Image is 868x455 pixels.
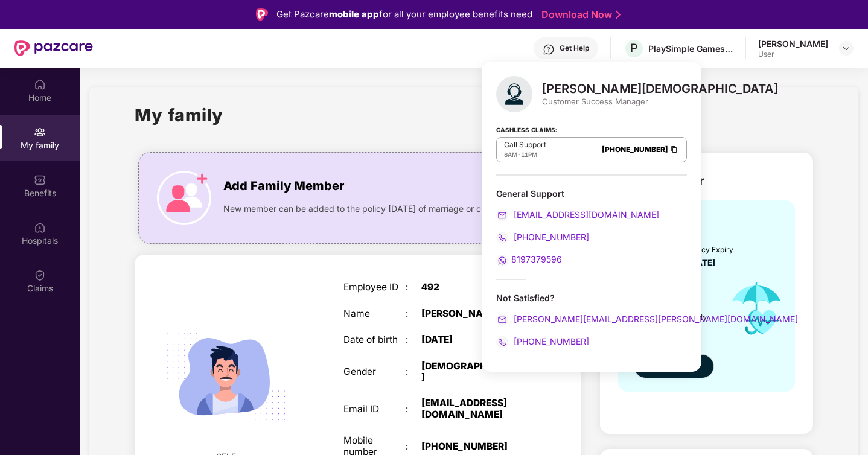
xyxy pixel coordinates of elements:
[496,314,508,326] img: svg+xml;base64,PHN2ZyB4bWxucz0iaHR0cDovL3d3dy53My5vcmcvMjAwMC9zdmciIHdpZHRoPSIyMCIgaGVpZ2h0PSIyMC...
[496,314,798,324] a: [PERSON_NAME][EMAIL_ADDRESS][PERSON_NAME][DOMAIN_NAME]
[343,366,406,377] div: Gender
[343,308,406,319] div: Name
[618,171,795,191] h2: Health Cover
[406,366,421,377] div: :
[406,404,421,415] div: :
[406,282,421,293] div: :
[496,122,557,136] strong: Cashless Claims:
[511,232,589,242] span: [PHONE_NUMBER]
[157,171,211,225] img: icon
[496,292,687,348] div: Not Satisfied?
[616,8,621,21] img: Stroke
[496,254,562,264] a: 8197379596
[720,269,793,348] img: icon
[421,308,530,319] div: [PERSON_NAME]
[504,140,546,150] p: Call Support
[689,244,733,256] div: Policy Expiry
[135,101,223,129] h1: My family
[256,8,268,21] img: Logo
[406,308,421,319] div: :
[602,145,668,154] a: [PHONE_NUMBER]
[504,150,546,159] div: -
[504,151,517,158] span: 8AM
[34,174,46,186] img: svg+xml;base64,PHN2ZyBpZD0iQmVuZWZpdHMiIHhtbG5zPSJodHRwOi8vd3d3LnczLm9yZy8yMDAwL3N2ZyIgd2lkdGg9Ij...
[223,177,344,196] span: Add Family Member
[34,269,46,281] img: svg+xml;base64,PHN2ZyBpZD0iQ2xhaW0iIHhtbG5zPSJodHRwOi8vd3d3LnczLm9yZy8yMDAwL3N2ZyIgd2lkdGg9IjIwIi...
[421,361,530,383] div: [DEMOGRAPHIC_DATA]
[421,441,530,452] div: [PHONE_NUMBER]
[511,254,562,264] span: 8197379596
[421,398,530,420] div: [EMAIL_ADDRESS][DOMAIN_NAME]
[511,314,798,324] span: [PERSON_NAME][EMAIL_ADDRESS][PERSON_NAME][DOMAIN_NAME]
[496,209,659,220] a: [EMAIL_ADDRESS][DOMAIN_NAME]
[406,441,421,452] div: :
[543,43,555,56] img: svg+xml;base64,PHN2ZyBpZD0iSGVscC0zMngzMiIgeG1sbnM9Imh0dHA6Ly93d3cudzMub3JnLzIwMDAvc3ZnIiB3aWR0aD...
[758,38,828,49] div: [PERSON_NAME]
[758,49,828,59] div: User
[648,43,733,54] div: PlaySimple Games Private Limited
[343,282,406,293] div: Employee ID
[223,202,515,215] span: New member can be added to the policy [DATE] of marriage or childbirth.
[630,41,638,56] span: P
[34,78,46,91] img: svg+xml;base64,PHN2ZyBpZD0iSG9tZSIgeG1sbnM9Imh0dHA6Ly93d3cudzMub3JnLzIwMDAvc3ZnIiB3aWR0aD0iMjAiIG...
[669,144,679,154] img: Clipboard Icon
[329,8,379,20] strong: mobile app
[496,232,589,242] a: [PHONE_NUMBER]
[496,232,508,244] img: svg+xml;base64,PHN2ZyB4bWxucz0iaHR0cDovL3d3dy53My5vcmcvMjAwMC9zdmciIHdpZHRoPSIyMCIgaGVpZ2h0PSIyMC...
[34,126,46,138] img: svg+xml;base64,PHN2ZyB3aWR0aD0iMjAiIGhlaWdodD0iMjAiIHZpZXdCb3g9IjAgMCAyMCAyMCIgZmlsbD0ibm9uZSIgeG...
[152,302,300,451] img: svg+xml;base64,PHN2ZyB4bWxucz0iaHR0cDovL3d3dy53My5vcmcvMjAwMC9zdmciIHdpZHRoPSIyMjQiIGhlaWdodD0iMT...
[511,336,589,346] span: [PHONE_NUMBER]
[343,404,406,415] div: Email ID
[541,8,617,21] a: Download Now
[276,7,532,22] div: Get Pazcare for all your employee benefits need
[496,188,687,199] div: General Support
[421,282,530,293] div: 492
[689,258,715,267] span: [DATE]
[511,209,659,220] span: [EMAIL_ADDRESS][DOMAIN_NAME]
[34,221,46,234] img: svg+xml;base64,PHN2ZyBpZD0iSG9zcGl0YWxzIiB4bWxucz0iaHR0cDovL3d3dy53My5vcmcvMjAwMC9zdmciIHdpZHRoPS...
[496,76,532,112] img: svg+xml;base64,PHN2ZyB4bWxucz0iaHR0cDovL3d3dy53My5vcmcvMjAwMC9zdmciIHhtbG5zOnhsaW5rPSJodHRwOi8vd3...
[496,336,508,348] img: svg+xml;base64,PHN2ZyB4bWxucz0iaHR0cDovL3d3dy53My5vcmcvMjAwMC9zdmciIHdpZHRoPSIyMCIgaGVpZ2h0PSIyMC...
[406,334,421,345] div: :
[14,40,93,56] img: New Pazcare Logo
[343,334,406,345] div: Date of birth
[421,334,530,345] div: [DATE]
[560,43,589,53] div: Get Help
[496,255,508,267] img: svg+xml;base64,PHN2ZyB4bWxucz0iaHR0cDovL3d3dy53My5vcmcvMjAwMC9zdmciIHdpZHRoPSIyMCIgaGVpZ2h0PSIyMC...
[542,96,778,107] div: Customer Success Manager
[542,81,778,96] div: [PERSON_NAME][DEMOGRAPHIC_DATA]
[521,151,537,158] span: 11PM
[496,209,508,221] img: svg+xml;base64,PHN2ZyB4bWxucz0iaHR0cDovL3d3dy53My5vcmcvMjAwMC9zdmciIHdpZHRoPSIyMCIgaGVpZ2h0PSIyMC...
[841,43,851,53] img: svg+xml;base64,PHN2ZyBpZD0iRHJvcGRvd24tMzJ4MzIiIHhtbG5zPSJodHRwOi8vd3d3LnczLm9yZy8yMDAwL3N2ZyIgd2...
[496,336,589,346] a: [PHONE_NUMBER]
[496,188,687,267] div: General Support
[496,292,687,304] div: Not Satisfied?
